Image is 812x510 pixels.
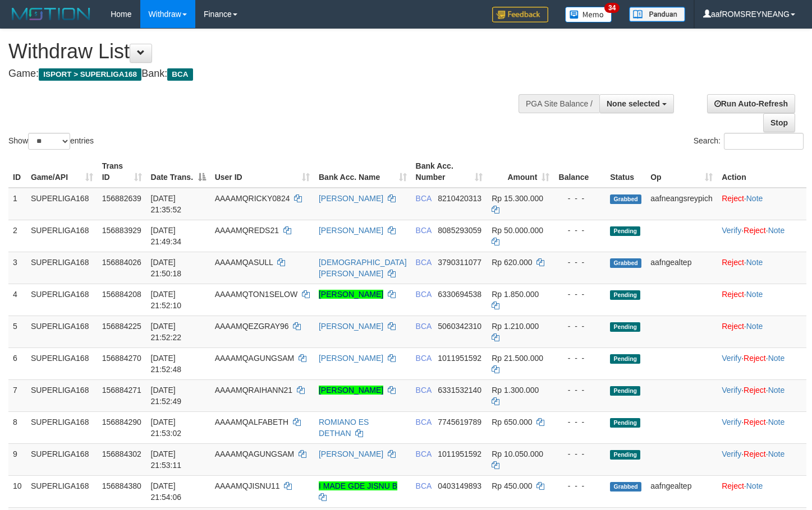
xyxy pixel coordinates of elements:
th: Bank Acc. Number: activate to sort column ascending [411,156,488,188]
select: Showentries [28,133,70,150]
span: ISPORT > SUPERLIGA168 [39,68,141,81]
td: · · [717,379,806,411]
a: Verify [722,226,741,235]
span: Copy 1011951592 to clipboard [438,449,481,458]
span: [DATE] 21:54:06 [151,481,182,502]
a: Reject [722,322,744,331]
td: 4 [8,284,26,316]
a: I MADE GDE JISNU B [319,481,397,490]
span: [DATE] 21:52:10 [151,290,182,310]
a: Reject [744,449,766,458]
span: 156884026 [102,258,141,267]
a: Reject [722,258,744,267]
span: Copy 3790311077 to clipboard [438,258,481,267]
div: - - - [558,448,601,460]
td: · · [717,220,806,252]
img: panduan.png [629,7,685,22]
a: Reject [722,481,744,490]
th: Action [717,156,806,188]
span: Grabbed [610,482,641,492]
span: Rp 21.500.000 [492,354,543,363]
span: 156884271 [102,386,141,395]
span: AAAAMQTON1SELOW [215,290,298,299]
span: BCA [416,226,432,235]
span: AAAAMQRAIHANN21 [215,386,292,395]
span: [DATE] 21:52:49 [151,386,182,406]
a: Note [768,418,785,426]
span: Pending [610,450,640,460]
span: 156884270 [102,354,141,363]
a: [DEMOGRAPHIC_DATA][PERSON_NAME] [319,258,407,278]
span: BCA [416,194,432,203]
span: [DATE] 21:49:34 [151,226,182,246]
img: Button%20Memo.svg [565,7,612,22]
a: Stop [763,113,795,132]
span: Copy 6331532140 to clipboard [438,386,481,395]
span: [DATE] 21:53:02 [151,418,182,438]
a: Note [746,258,763,267]
td: 2 [8,220,26,252]
a: Note [746,481,763,490]
td: SUPERLIGA168 [26,220,98,252]
td: SUPERLIGA168 [26,284,98,316]
th: ID [8,156,26,188]
span: 156884290 [102,418,141,426]
span: BCA [167,68,192,81]
td: 6 [8,347,26,379]
th: Date Trans.: activate to sort column descending [146,156,210,188]
td: 7 [8,379,26,411]
span: Rp 50.000.000 [492,226,543,235]
a: [PERSON_NAME] [319,194,383,203]
th: Bank Acc. Name: activate to sort column ascending [314,156,411,188]
a: Verify [722,418,741,426]
span: AAAAMQRICKY0824 [215,194,290,203]
a: Verify [722,449,741,458]
span: BCA [416,418,432,426]
td: · [717,475,806,507]
span: [DATE] 21:52:48 [151,354,182,374]
span: Grabbed [610,258,641,268]
span: Rp 10.050.000 [492,449,543,458]
a: Note [768,226,785,235]
a: Reject [722,290,744,299]
td: 5 [8,316,26,347]
span: Pending [610,290,640,300]
h1: Withdraw List [8,40,530,63]
span: BCA [416,386,432,395]
span: BCA [416,322,432,331]
span: Rp 15.300.000 [492,194,543,203]
span: 34 [604,3,620,13]
input: Search: [724,133,804,150]
td: SUPERLIGA168 [26,411,98,443]
span: BCA [416,481,432,490]
span: AAAAMQEZGRAY96 [215,322,289,331]
a: Note [746,322,763,331]
div: - - - [558,257,601,268]
td: · [717,284,806,316]
th: Trans ID: activate to sort column ascending [98,156,146,188]
td: 3 [8,252,26,284]
a: [PERSON_NAME] [319,354,383,363]
div: - - - [558,321,601,332]
td: · [717,252,806,284]
span: Copy 8085293059 to clipboard [438,226,481,235]
span: Rp 1.210.000 [492,322,539,331]
th: Game/API: activate to sort column ascending [26,156,98,188]
div: - - - [558,353,601,364]
span: 156884208 [102,290,141,299]
a: Note [768,354,785,363]
a: ROMIANO ES DETHAN [319,418,369,438]
span: 156883929 [102,226,141,235]
div: - - - [558,289,601,300]
span: [DATE] 21:53:11 [151,449,182,470]
span: Pending [610,386,640,396]
a: [PERSON_NAME] [319,449,383,458]
td: 1 [8,188,26,220]
a: [PERSON_NAME] [319,226,383,235]
span: Pending [610,322,640,332]
img: MOTION_logo.png [8,6,94,22]
button: None selected [599,94,674,113]
h4: Game: Bank: [8,68,530,80]
a: Note [768,449,785,458]
td: · · [717,347,806,379]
